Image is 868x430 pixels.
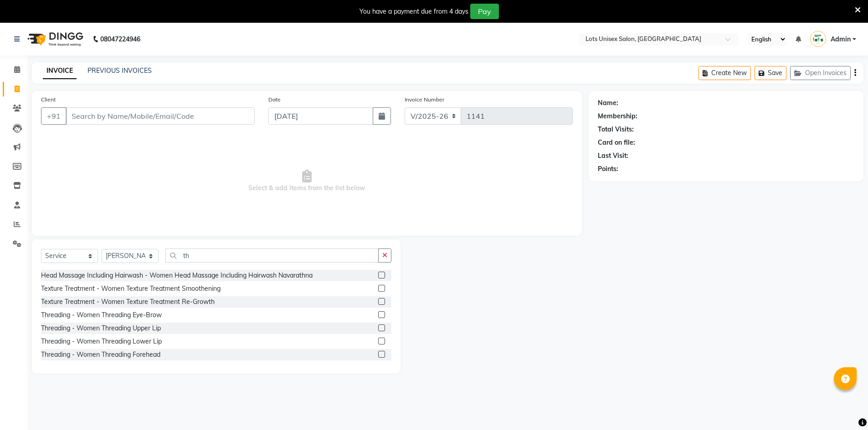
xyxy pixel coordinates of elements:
div: Head Massage Including Hairwash - Women Head Massage Including Hairwash Navarathna [41,271,313,280]
label: Client [41,96,56,104]
div: Points: [598,164,618,174]
label: Invoice Number [405,96,444,104]
span: Select & add items from the list below [41,136,573,227]
button: Pay [470,4,499,19]
div: Card on file: [598,138,635,147]
button: Open Invoices [790,66,851,80]
button: Save [755,66,786,80]
div: Name: [598,98,618,108]
div: Total Visits: [598,125,634,134]
button: Create New [699,66,751,80]
img: logo [23,26,86,52]
b: 08047224946 [100,26,140,52]
input: Search or Scan [165,248,379,263]
div: You have a payment due from 4 days [360,7,468,16]
div: Threading - Women Threading Eye-Brow [41,310,162,320]
div: Threading - Women Threading Upper Lip [41,324,161,333]
a: INVOICE [43,63,77,79]
img: Admin [810,31,826,47]
input: Search by Name/Mobile/Email/Code [66,107,255,125]
div: Texture Treatment - Women Texture Treatment Smoothening [41,284,221,293]
div: Threading - Women Threading Lower Lip [41,337,162,346]
div: Membership: [598,111,637,121]
a: PREVIOUS INVOICES [87,66,152,75]
div: Last Visit: [598,151,628,161]
div: Threading - Women Threading Forehead [41,350,160,359]
span: Admin [831,35,851,44]
button: +91 [41,107,67,125]
label: Date [268,96,281,104]
div: Texture Treatment - Women Texture Treatment Re-Growth [41,297,215,307]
